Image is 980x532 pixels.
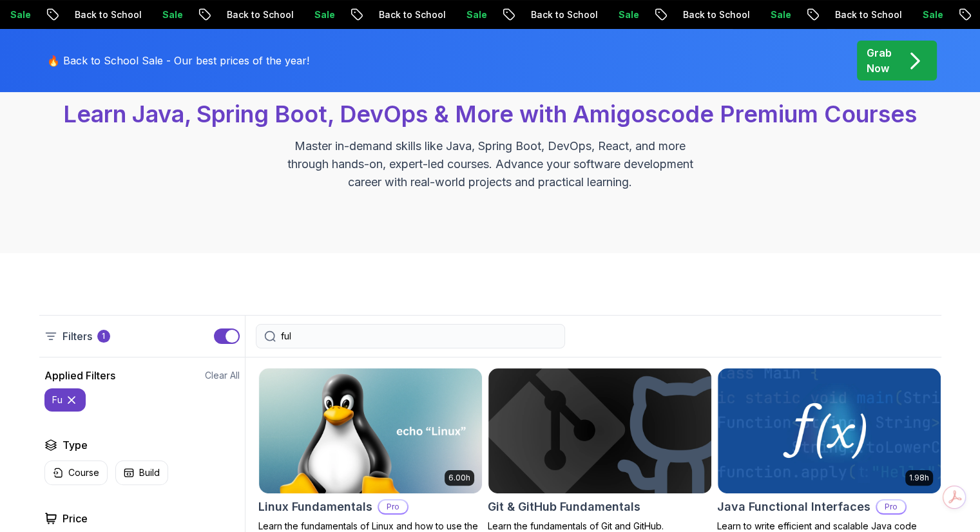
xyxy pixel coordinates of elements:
[488,498,640,516] h2: Git & GitHub Fundamentals
[151,8,193,21] p: Sale
[520,8,608,21] p: Back to School
[52,394,62,406] p: fu
[68,466,99,479] p: Course
[62,328,92,344] p: Filters
[205,369,240,382] button: Clear All
[44,461,108,485] button: Course
[62,437,88,453] h2: Type
[456,8,497,21] p: Sale
[115,461,168,485] button: Build
[824,8,912,21] p: Back to School
[63,100,917,128] span: Learn Java, Spring Boot, DevOps & More with Amigoscode Premium Courses
[717,498,870,516] h2: Java Functional Interfaces
[259,368,482,493] img: Linux Fundamentals card
[912,8,953,21] p: Sale
[281,330,557,343] input: Search Java, React, Spring boot ...
[368,8,456,21] p: Back to School
[448,473,470,483] p: 6.00h
[909,473,929,483] p: 1.98h
[760,8,801,21] p: Sale
[62,511,88,526] h2: Price
[258,498,372,516] h2: Linux Fundamentals
[139,466,160,479] p: Build
[303,8,345,21] p: Sale
[47,53,309,68] p: 🔥 Back to School Sale - Our best prices of the year!
[44,388,86,412] button: fu
[608,8,649,21] p: Sale
[672,8,760,21] p: Back to School
[216,8,303,21] p: Back to School
[867,45,892,76] p: Grab Now
[64,8,151,21] p: Back to School
[379,500,407,513] p: Pro
[102,331,105,341] p: 1
[488,368,711,493] img: Git & GitHub Fundamentals card
[274,137,707,191] p: Master in-demand skills like Java, Spring Boot, DevOps, React, and more through hands-on, expert-...
[44,368,115,383] h2: Applied Filters
[877,500,905,513] p: Pro
[718,368,941,493] img: Java Functional Interfaces card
